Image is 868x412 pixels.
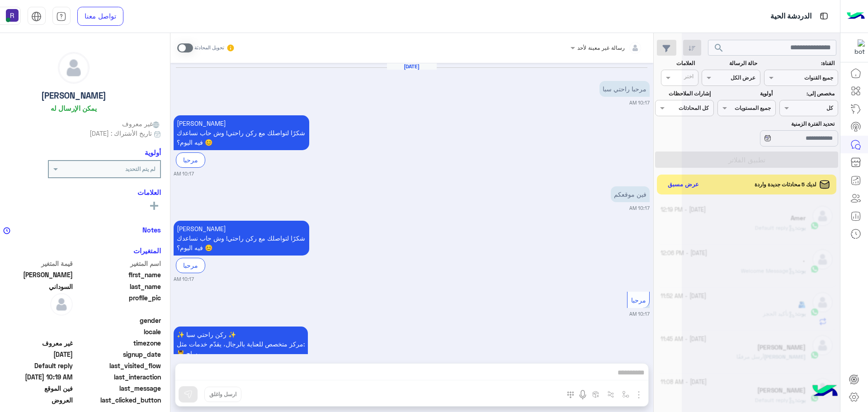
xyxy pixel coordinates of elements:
[629,310,650,317] small: 10:17 AM
[77,7,123,26] a: تواصل معنا
[629,99,650,106] small: 10:17 AM
[176,258,205,273] div: مرحبا
[577,44,625,51] span: رسالة غير معينة لأحد
[6,9,19,22] img: userImage
[75,395,161,405] span: last_clicked_button
[204,387,241,402] button: ارسل واغلق
[142,226,161,234] h6: Notes
[174,327,308,399] p: 3/10/2025, 10:17 AM
[75,384,161,393] span: last_message
[656,90,711,98] label: إشارات الملاحظات
[90,128,152,138] span: تاريخ الأشتراك : [DATE]
[655,152,838,168] button: تطبيق الفلاتر
[656,59,695,67] label: العلامات
[75,293,161,314] span: profile_pic
[770,10,811,23] p: الدردشة الحية
[174,115,309,150] p: 3/10/2025, 10:17 AM
[75,338,161,348] span: timezone
[174,275,194,283] small: 10:17 AM
[75,327,161,336] span: locale
[631,296,646,304] span: مرحبا
[122,119,161,128] span: غير معروف
[75,350,161,359] span: signup_date
[125,166,156,172] b: لم يتم التحديد
[56,11,66,22] img: tab
[847,7,865,26] img: Logo
[75,270,161,279] span: first_name
[75,361,161,370] span: last_visited_flow
[611,186,650,202] p: 3/10/2025, 10:17 AM
[809,376,841,407] img: hulul-logo.png
[41,90,106,101] h5: [PERSON_NAME]
[75,259,161,268] span: اسم المتغير
[599,81,650,97] p: 3/10/2025, 10:17 AM
[58,52,89,83] img: defaultAdmin.png
[174,170,194,177] small: 10:17 AM
[818,10,830,22] img: tab
[75,316,161,325] span: gender
[174,221,309,256] p: 3/10/2025, 10:17 AM
[753,129,769,145] div: loading...
[3,227,10,234] img: notes
[194,44,224,52] small: تحويل المحادثة
[629,204,650,212] small: 10:17 AM
[75,282,161,291] span: last_name
[145,148,161,156] h6: أولوية
[387,63,437,70] h6: [DATE]
[849,39,865,56] img: 322853014244696
[664,178,703,191] button: عرض مسبق
[52,7,71,26] a: tab
[133,246,161,255] h6: المتغيرات
[684,72,695,83] div: اختر
[75,372,161,382] span: last_interaction
[176,152,205,167] div: مرحبا
[51,104,97,112] h6: يمكن الإرسال له
[50,293,73,316] img: defaultAdmin.png
[31,11,42,22] img: tab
